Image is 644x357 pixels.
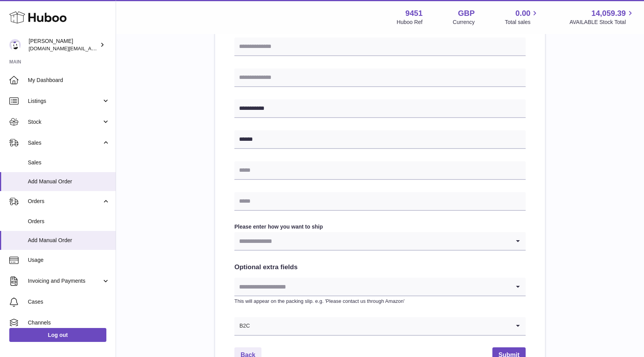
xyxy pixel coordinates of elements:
[505,8,539,26] a: 0.00 Total sales
[453,19,475,26] div: Currency
[505,19,539,26] span: Total sales
[28,218,110,225] span: Orders
[29,45,154,51] span: [DOMAIN_NAME][EMAIL_ADDRESS][DOMAIN_NAME]
[29,38,98,52] div: [PERSON_NAME]
[9,39,21,51] img: amir.ch@gmail.com
[28,159,110,166] span: Sales
[28,198,102,205] span: Orders
[28,178,110,185] span: Add Manual Order
[234,317,526,336] div: Search for option
[234,278,526,296] div: Search for option
[569,19,635,26] span: AVAILABLE Stock Total
[234,232,526,251] div: Search for option
[28,97,102,105] span: Listings
[591,8,626,19] span: 14,059.39
[28,277,102,285] span: Invoicing and Payments
[458,8,475,19] strong: GBP
[250,317,510,335] input: Search for option
[28,77,110,84] span: My Dashboard
[28,319,110,326] span: Channels
[234,317,250,335] span: B2C
[234,278,510,296] input: Search for option
[28,237,110,244] span: Add Manual Order
[234,298,526,305] p: This will appear on the packing slip. e.g. 'Please contact us through Amazon'
[405,8,423,19] strong: 9451
[516,8,531,19] span: 0.00
[28,139,102,147] span: Sales
[28,298,110,306] span: Cases
[28,118,102,126] span: Stock
[397,19,423,26] div: Huboo Ref
[9,328,106,342] a: Log out
[234,232,510,250] input: Search for option
[234,223,526,231] label: Please enter how you want to ship
[234,263,526,272] h2: Optional extra fields
[28,256,110,264] span: Usage
[569,8,635,26] a: 14,059.39 AVAILABLE Stock Total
